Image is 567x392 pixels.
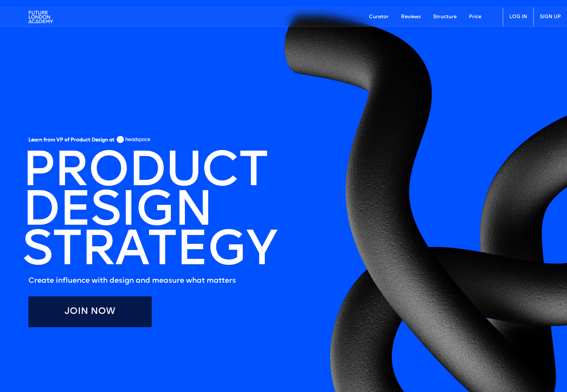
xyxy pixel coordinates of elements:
h1: PRODUCT DESIGN STRATEGY [22,153,276,272]
h5: Learn from VP of Product Design at [28,137,114,145]
a: LOG IN [503,8,533,26]
a: SIGN UP [533,8,567,26]
a: Curator [363,8,395,26]
h5: Create influence with design and measure what matters [28,275,276,287]
a: Reviews [395,8,427,26]
a: Price [463,8,487,26]
a: Join Now [28,296,152,327]
a: Structure [427,8,463,26]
